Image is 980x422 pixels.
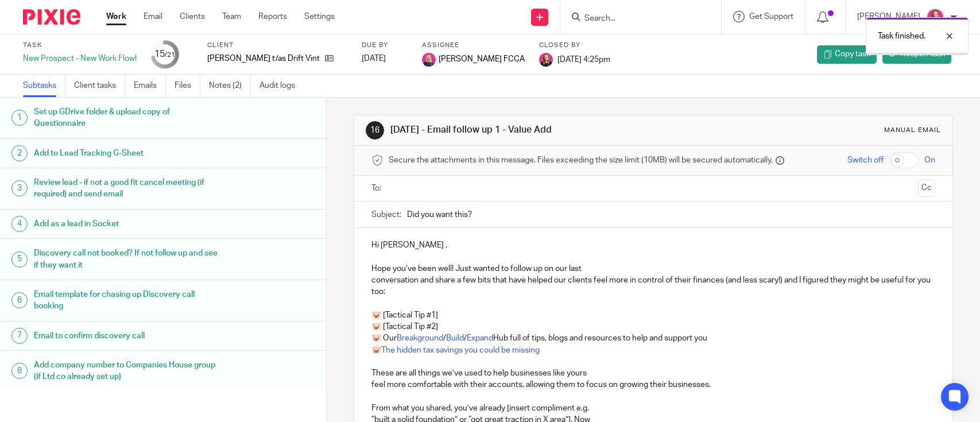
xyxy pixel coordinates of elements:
div: New Prospect - New Work Flow! [23,53,137,64]
h1: [DATE] - Email follow up 1 - Value Add [390,124,678,136]
a: Files [175,75,200,97]
div: Manual email [884,126,941,135]
a: Breakground [397,334,443,342]
label: Task [23,41,137,50]
a: Clients [180,11,205,22]
a: Client tasks [74,75,125,97]
a: Email [144,11,162,22]
div: 4 [11,216,28,232]
a: Expand [467,334,493,342]
a: Subtasks [23,75,65,97]
p: 🐷 [Tactical Tip #2] [371,321,935,332]
div: 6 [11,292,28,308]
p: Hope you’ve been well! Just wanted to follow up on our last [371,263,935,274]
p: feel more comfortable with their accounts, allowing them to focus on growing their businesses. [371,379,935,390]
a: Work [106,11,126,22]
h1: Add as a lead in Socket [34,215,221,233]
div: 3 [11,180,28,196]
p: conversation and share a few bits that have helped our clients feel more in control of their fina... [371,274,935,298]
h1: Review lead - if not a good fit cancel meeting (if required) and send email [34,174,221,203]
h1: Discovery call not booked? If not follow up and see if they want it [34,245,221,274]
button: Cc [918,180,935,197]
h1: Add company number to Companies House group (if Ltd co already set up) [34,357,221,386]
span: [PERSON_NAME] FCCA [439,53,525,65]
a: Audit logs [259,75,304,97]
a: Settings [304,11,335,22]
p: From what you shared, you’ve already [insert compliment e.g. [371,402,935,414]
h1: Set up GDrive folder & upload copy of Questionnaire [34,103,221,133]
span: [DATE] 4:25pm [557,55,610,63]
label: Due by [362,41,408,50]
a: Emails [134,75,166,97]
div: 8 [11,363,28,379]
label: Assignee [422,41,525,50]
p: [PERSON_NAME] t/as Drift Vintage [207,53,319,64]
small: /21 [165,52,175,58]
p: 🐷 [Tactical Tip #1] [371,309,935,321]
h1: Email template for chasing up Discovery call booking [34,286,221,315]
span: Secure the attachments in this message. Files exceeding the size limit (10MB) will be secured aut... [389,154,773,166]
span: On [924,154,935,166]
div: [DATE] [362,53,408,64]
div: 5 [11,251,28,268]
a: Build [446,334,464,342]
img: Team%20headshots.png [926,8,944,26]
span: Switch off [847,154,884,166]
img: Pixie [23,9,80,25]
p: Task finished. [878,30,925,42]
p: These are all things we’ve used to help businesses like yours [371,367,935,379]
div: 15 [154,48,175,61]
div: 2 [11,145,28,161]
p: 🐷 [371,344,935,356]
div: 7 [11,328,28,344]
img: Team%20headshots.png [539,53,553,67]
div: 16 [366,121,384,140]
label: Subject: [371,209,401,220]
label: Client [207,41,347,50]
a: Reports [258,11,287,22]
h1: Add to Lead Tracking G-Sheet [34,145,221,162]
label: To: [371,183,384,194]
img: Cheryl%20Sharp%20FCCA.png [422,53,436,67]
a: The hidden tax savings you could be missing [381,346,540,354]
h1: Email to confirm discovery call [34,327,221,344]
p: Hi [PERSON_NAME] , [371,239,935,251]
p: 🐷 Our / / Hub full of tips, blogs and resources to help and support you [371,332,935,344]
div: 1 [11,110,28,126]
a: Notes (2) [209,75,251,97]
a: Team [222,11,241,22]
